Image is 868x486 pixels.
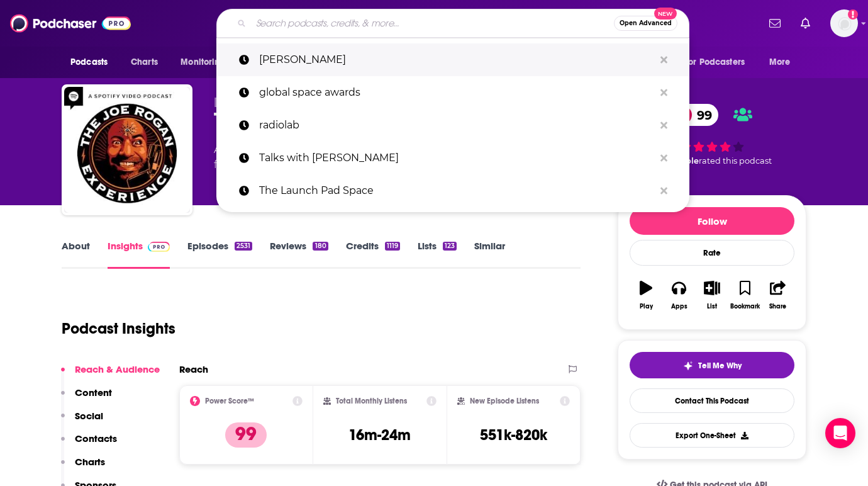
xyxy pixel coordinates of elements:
[216,76,689,109] a: global space awards
[181,54,225,71] span: Monitoring
[830,9,858,37] span: Logged in as jillgoldstein
[214,157,448,172] span: featuring
[336,397,407,405] h2: Total Monthly Listens
[172,50,242,74] button: open menu
[214,96,304,108] span: [PERSON_NAME]
[654,8,677,20] span: New
[630,207,794,235] button: Follow
[235,242,252,251] div: 2531
[75,432,117,444] p: Contacts
[762,273,794,318] button: Share
[214,142,448,172] div: A daily podcast
[730,303,760,310] div: Bookmark
[620,20,672,26] span: Open Advanced
[698,361,742,371] span: Tell Me Why
[630,388,794,413] a: Contact This Podcast
[216,109,689,142] a: radiolab
[75,363,160,375] p: Reach & Audience
[61,387,112,410] button: Content
[216,142,689,174] a: Talks with [PERSON_NAME]
[225,422,267,448] p: 99
[61,432,117,456] button: Contacts
[825,418,855,448] div: Open Intercom Messenger
[760,50,806,74] button: open menu
[796,13,815,34] a: Show notifications dropdown
[474,240,505,269] a: Similar
[630,352,794,378] button: tell me why sparkleTell Me Why
[769,54,791,71] span: More
[216,9,689,38] div: Search podcasts, credits, & more...
[707,303,717,310] div: List
[385,242,400,251] div: 1119
[662,273,695,318] button: Apps
[696,273,728,318] button: List
[618,96,806,174] div: 99 616 peoplerated this podcast
[848,9,858,20] svg: Add a profile image
[75,410,103,422] p: Social
[179,363,208,375] h2: Reach
[259,43,654,76] p: brian greene
[346,240,400,269] a: Credits1119
[61,456,105,479] button: Charts
[62,319,175,338] h1: Podcast Insights
[148,242,170,252] img: Podchaser Pro
[764,13,786,34] a: Show notifications dropdown
[614,16,677,31] button: Open AdvancedNew
[684,104,718,126] span: 99
[630,240,794,266] div: Rate
[676,50,763,74] button: open menu
[131,54,158,71] span: Charts
[108,240,170,269] a: InsightsPodchaser Pro
[64,87,190,213] img: The Joe Rogan Experience
[216,43,689,76] a: [PERSON_NAME]
[348,426,411,444] h3: 16m-24m
[830,9,858,37] img: User Profile
[443,242,457,251] div: 123
[830,9,858,37] button: Show profile menu
[769,303,786,310] div: Share
[205,397,254,405] h2: Power Score™
[313,242,328,251] div: 180
[270,240,328,269] a: Reviews180
[672,104,718,126] a: 99
[123,50,165,74] a: Charts
[62,240,90,269] a: About
[684,54,745,71] span: For Podcasters
[75,387,112,398] p: Content
[480,426,547,444] h3: 551k-820k
[251,13,614,33] input: Search podcasts, credits, & more...
[470,397,539,405] h2: New Episode Listens
[61,410,103,433] button: Social
[259,174,654,207] p: The Launch Pad Space
[75,456,105,468] p: Charts
[259,76,654,109] p: global space awards
[640,303,653,310] div: Play
[61,363,160,387] button: Reach & Audience
[630,273,662,318] button: Play
[187,240,252,269] a: Episodes2531
[728,273,761,318] button: Bookmark
[216,174,689,207] a: The Launch Pad Space
[259,142,654,174] p: Talks with Dasha
[70,54,108,71] span: Podcasts
[259,109,654,142] p: radiolab
[62,50,124,74] button: open menu
[630,423,794,448] button: Export One-Sheet
[671,303,687,310] div: Apps
[10,11,131,35] img: Podchaser - Follow, Share and Rate Podcasts
[683,361,693,371] img: tell me why sparkle
[418,240,457,269] a: Lists123
[699,156,772,166] span: rated this podcast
